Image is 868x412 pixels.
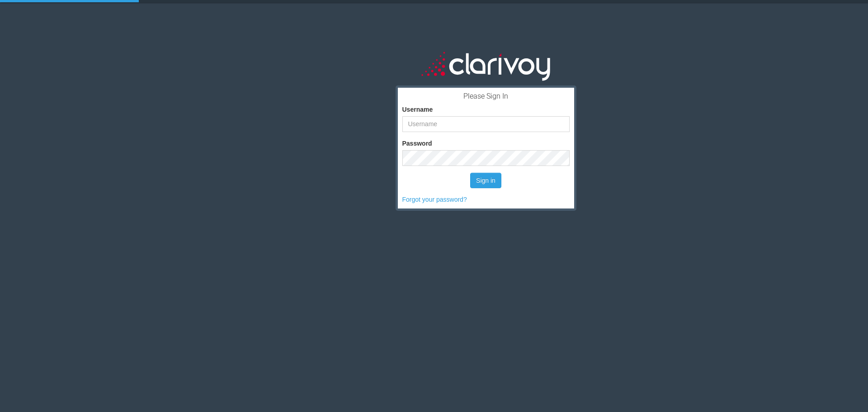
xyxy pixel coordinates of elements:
input: Username [402,116,570,132]
img: clarivoy_whitetext_transbg.svg [421,50,550,82]
h3: Please Sign In [402,92,570,100]
label: Username [402,105,433,114]
label: Password [402,139,432,148]
a: Forgot your password? [402,196,467,203]
button: Sign in [470,173,501,188]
